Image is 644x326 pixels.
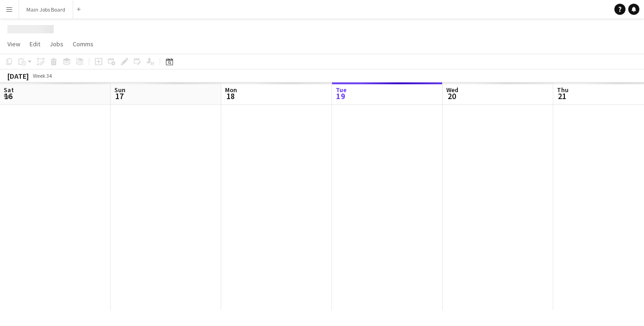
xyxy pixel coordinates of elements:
a: Comms [69,38,97,50]
button: Main Jobs Board [19,0,73,19]
div: [DATE] [7,71,29,81]
span: 21 [556,91,569,101]
span: 17 [113,91,125,101]
span: View [7,40,20,48]
span: Week 34 [31,72,54,79]
span: 20 [445,91,458,101]
span: Tue [336,86,347,94]
a: Edit [26,38,44,50]
span: Sun [114,86,125,94]
span: Wed [446,86,458,94]
span: Mon [225,86,237,94]
span: Jobs [50,40,63,48]
span: Edit [30,40,40,48]
a: View [4,38,24,50]
span: Sat [4,86,14,94]
a: Jobs [46,38,67,50]
span: 19 [334,91,347,101]
span: Thu [557,86,569,94]
span: 18 [224,91,237,101]
span: 16 [2,91,14,101]
span: Comms [73,40,94,48]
